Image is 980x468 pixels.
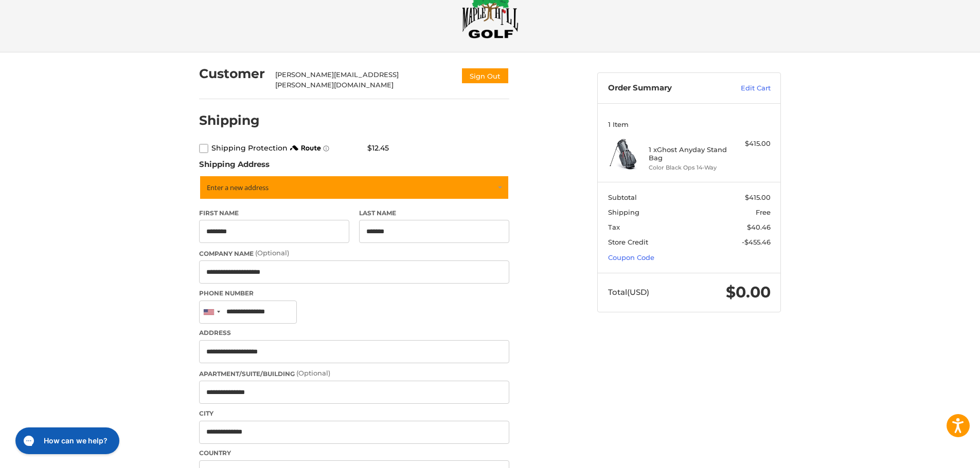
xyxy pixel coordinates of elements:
span: Total (USD) [608,287,649,297]
label: Company Name [199,248,509,258]
div: route shipping protection selector element [199,138,509,159]
span: Store Credit [608,238,648,246]
a: Coupon Code [608,253,654,261]
label: Apartment/Suite/Building [199,368,509,379]
div: [PERSON_NAME][EMAIL_ADDRESS][PERSON_NAME][DOMAIN_NAME] [275,70,451,90]
span: Shipping [608,208,639,216]
span: Free [756,208,771,216]
label: First Name [199,209,349,218]
span: $0.00 [726,283,771,302]
span: Shipping Protection [211,143,288,153]
span: Subtotal [608,193,637,201]
label: City [199,409,509,418]
div: United States: +1 [200,301,223,323]
iframe: Gorgias live chat messenger [10,424,122,458]
h2: Shipping [199,113,260,128]
h2: Customer [199,66,265,82]
span: Enter a new address [207,183,269,192]
h3: 1 Item [608,120,771,128]
span: Tax [608,223,620,231]
small: (Optional) [255,249,289,257]
label: Address [199,328,509,338]
small: (Optional) [296,369,330,377]
span: $40.46 [747,223,771,231]
a: Edit Cart [719,83,771,93]
div: $415.00 [730,139,771,149]
span: Learn more [323,145,329,152]
span: -$455.46 [742,238,771,246]
div: $12.45 [367,143,389,154]
a: Enter or select a different address [199,175,509,200]
label: Phone Number [199,289,509,298]
button: Sign Out [461,67,509,84]
h4: 1 x Ghost Anyday Stand Bag [649,145,727,162]
li: Color Black Ops 14-Way [649,163,727,172]
label: Country [199,448,509,458]
label: Last Name [359,209,509,218]
h3: Order Summary [608,83,719,93]
span: $415.00 [745,193,771,201]
legend: Shipping Address [199,159,270,175]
